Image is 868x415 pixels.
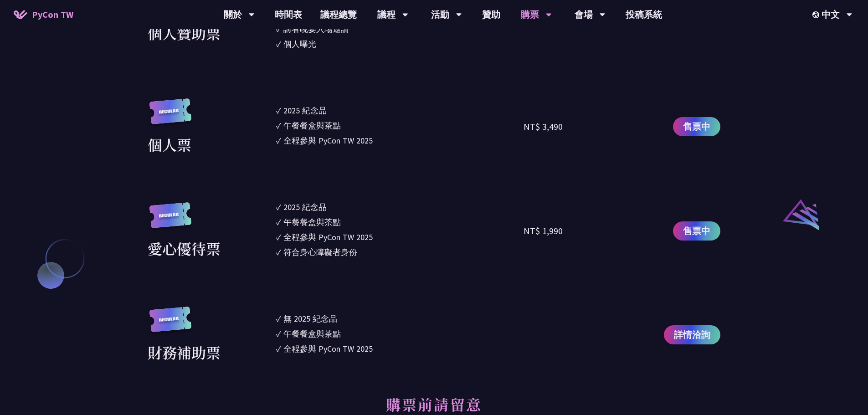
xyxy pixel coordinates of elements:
[148,98,193,133] img: regular.8f272d9.svg
[283,313,337,325] div: 無 2025 紀念品
[276,38,524,50] li: ✓
[283,134,373,147] div: 全程參與 PyCon TW 2025
[148,237,221,259] div: 愛心優待票
[674,328,710,342] span: 詳情洽詢
[32,8,73,21] span: PyCon TW
[276,328,524,340] li: ✓
[673,221,720,241] a: 售票中
[524,224,563,238] div: NT$ 1,990
[148,341,221,363] div: 財務補助票
[524,120,563,133] div: NT$ 3,490
[276,134,524,147] li: ✓
[276,104,524,117] li: ✓
[148,307,193,342] img: regular.8f272d9.svg
[283,343,373,355] div: 全程參與 PyCon TW 2025
[812,11,822,18] img: Locale Icon
[283,231,373,243] div: 全程參與 PyCon TW 2025
[5,3,82,26] a: PyCon TW
[283,104,327,117] div: 2025 紀念品
[664,325,720,344] a: 詳情洽詢
[283,328,341,340] div: 午餐餐盒與茶點
[276,216,524,228] li: ✓
[283,201,327,213] div: 2025 紀念品
[276,231,524,243] li: ✓
[276,201,524,213] li: ✓
[673,117,720,136] a: 售票中
[148,202,193,237] img: regular.8f272d9.svg
[283,246,357,258] div: 符合身心障礙者身份
[148,22,221,44] div: 個人贊助票
[683,224,710,238] span: 售票中
[276,246,524,258] li: ✓
[276,119,524,132] li: ✓
[276,313,524,325] li: ✓
[683,120,710,133] span: 售票中
[276,343,524,355] li: ✓
[148,133,191,155] div: 個人票
[283,38,316,50] div: 個人曝光
[283,216,341,228] div: 午餐餐盒與茶點
[14,10,27,19] img: Home icon of PyCon TW 2025
[283,119,341,132] div: 午餐餐盒與茶點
